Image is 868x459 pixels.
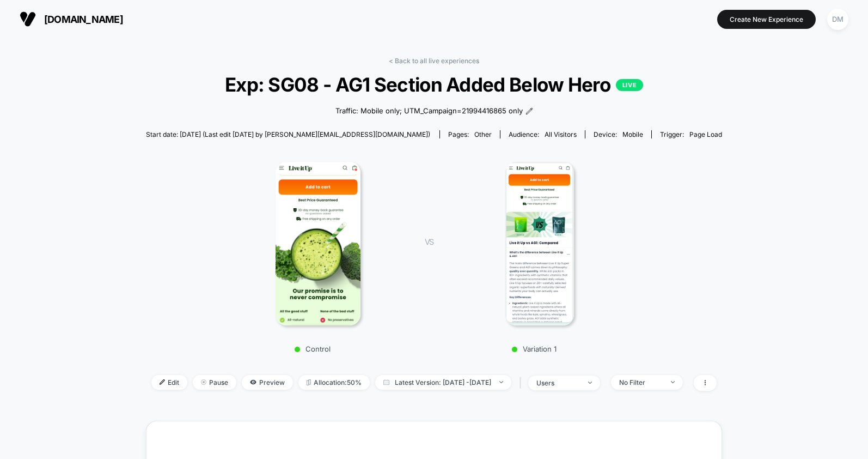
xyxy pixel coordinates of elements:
[242,375,293,390] span: Preview
[717,10,816,29] button: Create New Experience
[222,345,403,353] p: Control
[425,237,433,246] span: VS
[448,130,492,138] div: Pages:
[509,130,577,138] div: Audience:
[375,375,511,390] span: Latest Version: [DATE] - [DATE]
[545,130,577,138] span: All Visitors
[160,379,165,385] img: edit
[201,379,206,385] img: end
[335,106,523,117] span: Traffic: Mobile only; UTM_Campaign=21994416865 only
[689,130,722,138] span: Page Load
[619,378,663,386] div: No Filter
[298,375,370,390] span: Allocation: 50%
[307,379,311,385] img: rebalance
[383,379,389,385] img: calendar
[660,130,722,138] div: Trigger:
[588,382,592,384] img: end
[276,162,361,325] img: Control main
[444,345,624,353] p: Variation 1
[517,375,528,391] span: |
[44,14,123,25] span: [DOMAIN_NAME]
[193,375,236,390] span: Pause
[616,79,643,91] p: LIVE
[671,381,675,383] img: end
[474,130,492,138] span: other
[146,130,430,138] span: Start date: [DATE] (Last edit [DATE] by [PERSON_NAME][EMAIL_ADDRESS][DOMAIN_NAME])
[827,9,848,30] div: DM
[505,162,574,325] img: Variation 1 main
[499,381,503,383] img: end
[20,11,36,27] img: Visually logo
[622,130,643,138] span: mobile
[175,73,694,96] span: Exp: SG08 - AG1 Section Added Below Hero
[536,379,580,387] div: users
[824,8,852,31] button: DM
[151,375,187,390] span: Edit
[389,57,479,65] a: < Back to all live experiences
[16,10,126,28] button: [DOMAIN_NAME]
[585,130,651,138] span: Device:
